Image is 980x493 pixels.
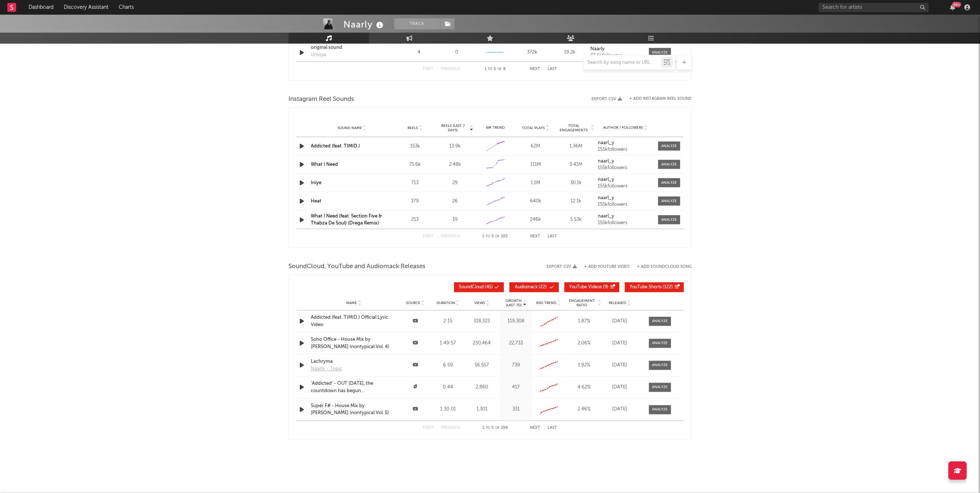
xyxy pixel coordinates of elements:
input: Search for artists [819,3,929,12]
div: Naarly [343,18,385,30]
span: Total Plays [522,126,545,130]
div: 246k [517,216,554,223]
div: 155k followers [598,147,653,152]
a: naarl_y [598,214,653,219]
a: naarl_y [598,140,653,146]
div: 213 [397,216,433,223]
a: Addicted (feat. TIMID.) [311,144,360,149]
a: naarl_y [598,196,653,201]
div: 1.92 % [567,362,601,369]
div: 19 [437,216,474,223]
div: 2.06 % [567,340,601,347]
div: 22,733 [501,340,530,347]
span: ( 22 ) [514,285,548,290]
div: [DATE] [605,362,634,369]
div: Addicted (feat. TIMID.) Official Lyric Video [311,314,397,329]
div: 111M [517,161,554,168]
button: Export CSV [546,264,577,269]
div: 0:44 [434,384,463,391]
div: 2.46 % [567,406,601,413]
button: 99+ [950,4,955,10]
div: 4 [402,49,436,56]
div: 75.6k [397,161,433,168]
span: Reels (last 7 days) [437,124,469,132]
strong: naarl_y [598,177,614,182]
strong: Naarly [591,47,605,51]
span: YouTube Shorts [630,285,662,290]
div: + Add YouTube Video [577,265,630,269]
span: ( 45 ) [459,285,493,290]
span: ( 9 ) [569,285,608,290]
div: 6M Trend [477,125,514,131]
a: Soho Office - House Mix by [PERSON_NAME] (nontypical Vol. 4) [311,336,397,351]
a: original sound [311,44,387,51]
button: YouTube Videos(9) [564,282,619,292]
span: YouTube Videos [569,285,602,290]
div: 1:30:01 [434,406,463,413]
button: Last [548,426,557,430]
div: 1.36M [558,143,594,150]
div: 1.1M [517,179,554,187]
span: of [495,427,500,430]
strong: naarl_y [598,159,614,164]
div: 26 [437,198,474,205]
div: 230,464 [466,340,498,347]
div: 3.41M [558,161,594,168]
span: SoundCloud, YouTube and Audiomack Releases [288,262,425,271]
div: 2:15 [434,318,463,325]
div: 0 [455,49,458,56]
span: Duration [436,301,455,306]
div: 1 5 198 [475,424,515,433]
span: ( 122 ) [630,285,673,290]
button: + Add SoundCloud Song [637,265,692,269]
a: Lachryma [311,358,397,366]
div: 5.53k [558,216,594,223]
div: 30.1k [558,179,594,187]
button: + Add YouTube Video [584,265,630,269]
p: (Last 7d) [505,303,522,308]
div: 13.9k [437,143,474,150]
div: 379 [397,198,433,205]
div: 19.2k [553,49,587,56]
div: 4.62 % [567,384,601,391]
div: 1:49:57 [434,340,463,347]
strong: naarl_y [598,214,614,219]
span: Author / Followers [603,125,643,130]
div: 2,860 [466,384,498,391]
div: 739 [501,362,530,369]
span: Views [475,301,485,306]
span: Total Engagements [558,124,590,132]
div: 417 [501,384,530,391]
span: Engagement Ratio [567,299,597,308]
strong: naarl_y [598,140,614,145]
div: 331 [501,406,530,413]
div: 99 + [952,2,961,7]
div: 155k followers [598,184,653,189]
div: 119,308 [501,318,530,325]
button: + Add Instagram Reel Sound [629,97,692,101]
button: Next [530,426,540,430]
a: Iniye [311,180,321,185]
div: [DATE] [605,318,634,325]
button: SoundCloud(45) [454,282,504,292]
div: 29 [437,179,474,187]
a: Heat [311,199,321,204]
div: ’Addicted’ - OUT [DATE], the countdown has begun.. [311,380,397,395]
div: 713 [397,179,433,187]
div: 56,557 [466,362,498,369]
div: 37.6k followers [591,53,642,58]
button: Last [548,234,557,238]
button: Export CSV [592,97,622,101]
button: Track [394,18,440,29]
div: [DATE] [605,406,634,413]
div: + Add Instagram Reel Sound [622,97,692,101]
button: Previous [441,426,460,430]
button: First [423,234,434,238]
div: 640k [517,198,554,205]
strong: naarl_y [598,196,614,200]
div: 153k [397,143,433,150]
span: 60D Trend [536,301,556,306]
span: Source [406,301,420,306]
div: 6:59 [434,362,463,369]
